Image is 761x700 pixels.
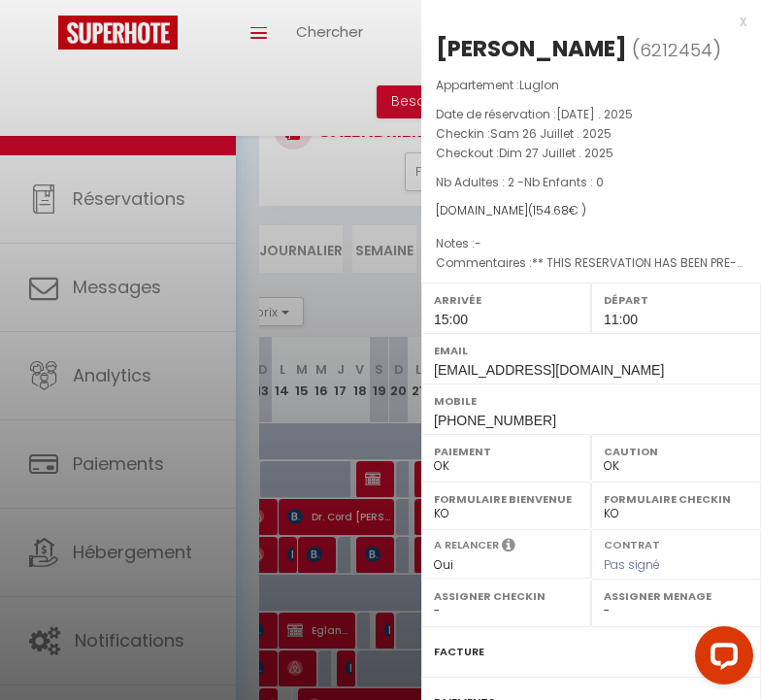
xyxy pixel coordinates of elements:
label: Facture [434,642,484,662]
span: 154.68 [533,202,569,218]
div: [PERSON_NAME] [436,33,627,64]
p: Appartement : [436,76,746,95]
div: [DOMAIN_NAME] [436,202,746,220]
p: Date de réservation : [436,105,746,124]
span: ( ) [632,36,721,63]
p: Notes : [436,234,746,253]
span: 15:00 [434,312,468,327]
span: 11:00 [604,312,638,327]
label: Mobile [434,391,748,411]
label: Formulaire Checkin [604,489,748,509]
label: Départ [604,290,748,310]
div: x [421,10,746,33]
span: Nb Enfants : 0 [524,174,604,190]
span: Sam 26 Juillet . 2025 [490,125,612,142]
span: Nb Adultes : 2 - [436,174,604,190]
span: Dim 27 Juillet . 2025 [499,145,613,161]
i: Sélectionner OUI si vous souhaiter envoyer les séquences de messages post-checkout [502,537,515,558]
span: 6212454 [640,38,712,62]
span: Luglon [519,77,559,93]
p: Commentaires : [436,253,746,273]
span: [PHONE_NUMBER] [434,413,556,428]
span: [EMAIL_ADDRESS][DOMAIN_NAME] [434,362,664,378]
label: Email [434,341,748,360]
label: Contrat [604,537,660,550]
label: Paiement [434,442,579,461]
iframe: LiveChat chat widget [679,618,761,700]
label: Assigner Menage [604,586,748,606]
label: Arrivée [434,290,579,310]
label: Caution [604,442,748,461]
span: ( € ) [528,202,586,218]
label: Formulaire Bienvenue [434,489,579,509]
span: [DATE] . 2025 [556,106,633,122]
span: - [475,235,481,251]
p: Checkin : [436,124,746,144]
span: Pas signé [604,556,660,573]
label: A relancer [434,537,499,553]
label: Assigner Checkin [434,586,579,606]
p: Checkout : [436,144,746,163]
